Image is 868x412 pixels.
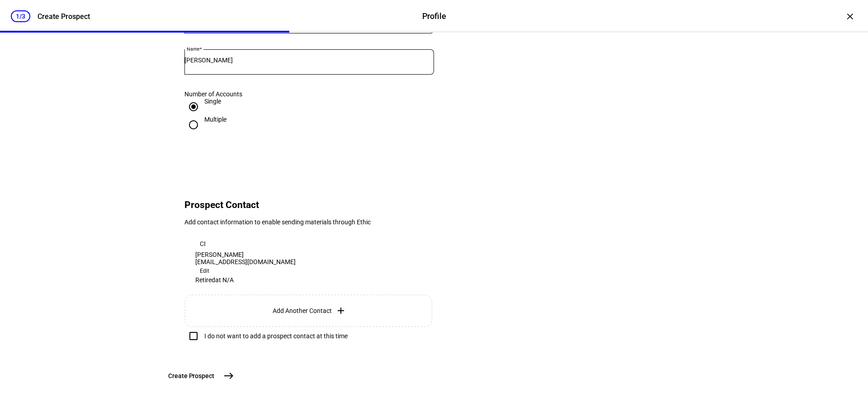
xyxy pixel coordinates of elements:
[184,218,434,226] div: Add contact information to enable sending materials through Ethic
[204,98,221,105] div: Single
[843,9,857,24] div: ×
[204,332,348,340] div: I do not want to add a prospect contact at this time
[223,370,234,381] mat-icon: east
[38,12,90,21] div: Create Prospect
[195,276,296,284] div: Retired at N/A
[195,258,296,265] div: [EMAIL_ADDRESS][DOMAIN_NAME]
[273,307,332,314] span: Add Another Contact
[168,371,214,380] span: Create Prospect
[11,10,30,22] div: 1/3
[187,46,199,52] mat-label: Name
[195,265,214,276] button: Edit
[204,116,226,123] div: Multiple
[335,305,346,316] mat-icon: add
[184,90,434,98] div: Number of Accounts
[195,251,296,258] div: [PERSON_NAME]
[184,199,434,210] h2: Prospect Contact
[422,10,446,22] div: Profile
[200,265,209,276] span: Edit
[163,367,238,385] button: Create Prospect
[195,237,210,251] div: CI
